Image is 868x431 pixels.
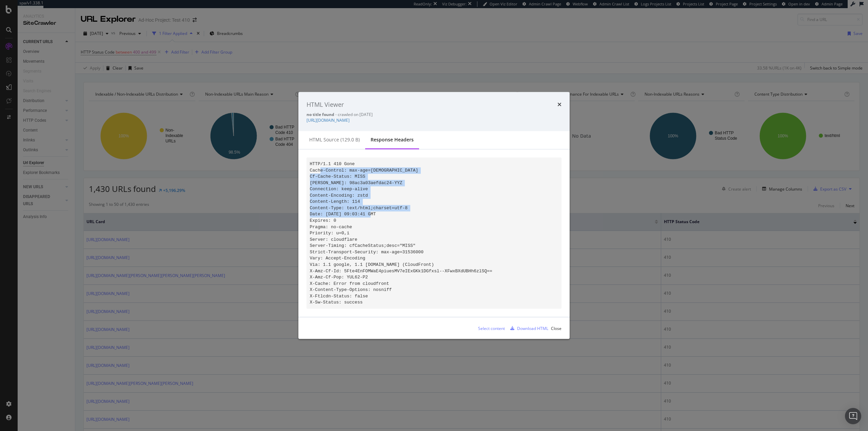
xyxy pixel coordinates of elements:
a: [URL][DOMAIN_NAME] [307,117,350,123]
div: HTML Viewer [307,100,344,109]
div: Close [551,325,561,331]
strong: no title found [307,112,334,117]
div: Response Headers [371,136,414,143]
div: - crawled on [DATE] [307,112,561,117]
div: times [557,100,561,109]
div: HTML source (129.0 B) [309,136,360,143]
div: Select content [478,325,505,331]
div: modal [298,92,570,339]
button: Close [551,323,561,334]
div: Open Intercom Messenger [845,408,861,424]
button: Download HTML [508,323,548,334]
code: HTTP/1.1 410 Gone Cache-Control: max-age=[DEMOGRAPHIC_DATA] Cf-Cache-Status: MISS [PERSON_NAME]: ... [310,161,492,305]
button: Select content [473,323,505,334]
div: Download HTML [517,325,548,331]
